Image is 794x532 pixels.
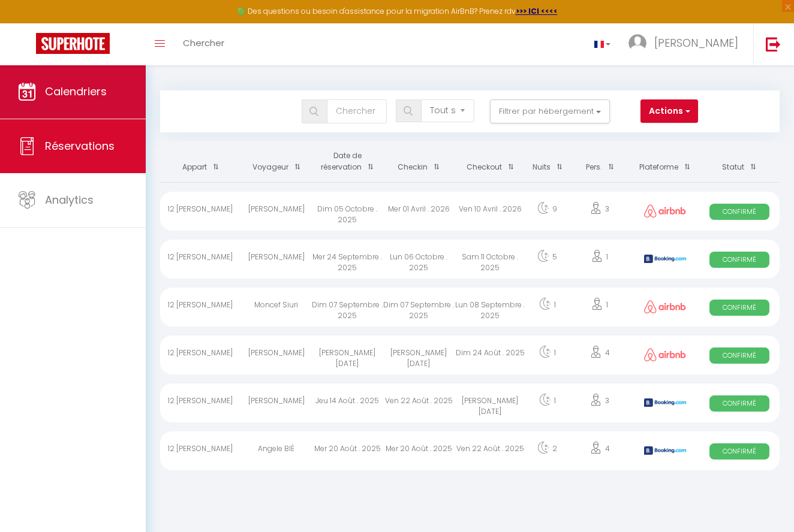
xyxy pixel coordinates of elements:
[327,99,387,123] input: Chercher
[174,23,233,65] a: Chercher
[45,138,115,153] span: Réservations
[240,141,312,182] th: Sort by guest
[45,192,94,207] span: Analytics
[569,141,631,182] th: Sort by people
[619,23,753,65] a: ... [PERSON_NAME]
[312,141,383,182] th: Sort by booking date
[160,141,240,182] th: Sort by rentals
[490,99,610,123] button: Filtrer par hébergement
[516,6,558,16] a: >>> ICI <<<<
[654,35,738,50] span: [PERSON_NAME]
[631,141,699,182] th: Sort by channel
[766,37,781,52] img: logout
[383,141,455,182] th: Sort by checkin
[36,33,110,54] img: Super Booking
[455,141,526,182] th: Sort by checkout
[640,99,698,123] button: Actions
[699,141,780,182] th: Sort by status
[45,84,107,99] span: Calendriers
[628,34,646,52] img: ...
[526,141,569,182] th: Sort by nights
[183,37,224,49] span: Chercher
